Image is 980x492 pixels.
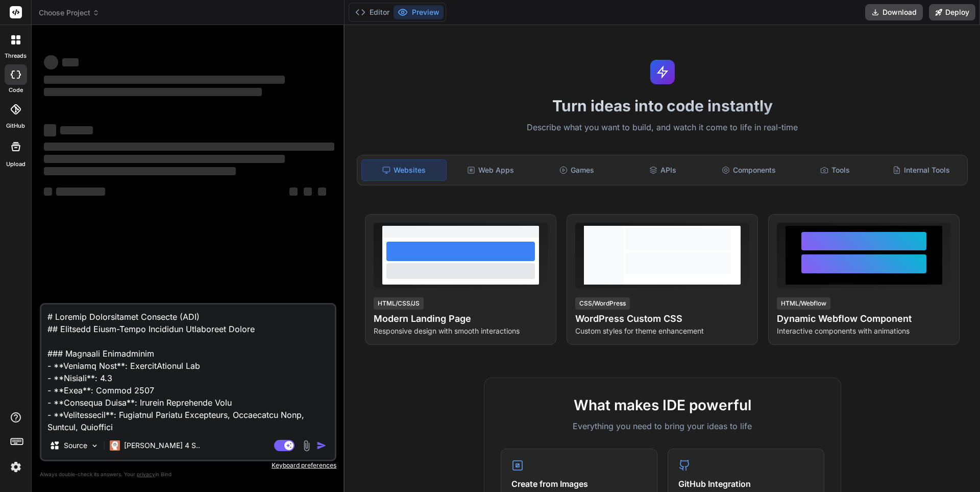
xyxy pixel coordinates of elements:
div: Components [707,159,791,181]
span: ‌ [44,155,285,163]
img: icon [316,440,327,451]
h4: WordPress Custom CSS [575,312,749,326]
button: Deploy [929,4,975,20]
div: Web Apps [449,159,533,181]
span: ‌ [62,58,79,66]
h1: Turn ideas into code instantly [351,97,974,115]
span: ‌ [44,55,58,69]
p: Keyboard preferences [40,461,336,470]
h4: Create from Images [511,478,647,490]
p: Always double-check its answers. Your in Bind [40,470,336,479]
textarea: # Loremip Dolorsitamet Consecte (ADI) ## Elitsedd Eiusm-Tempo Incididun Utlaboreet Dolore ### Mag... [41,304,335,431]
p: [PERSON_NAME] 4 S.. [124,440,200,451]
span: ‌ [44,76,285,84]
img: Claude 4 Sonnet [110,440,120,451]
div: Tools [793,159,877,181]
p: Interactive components with animations [777,326,951,336]
span: Choose Project [39,8,100,18]
span: ‌ [318,188,326,196]
div: APIs [621,159,705,181]
h4: GitHub Integration [678,478,814,490]
span: ‌ [44,167,236,175]
span: ‌ [44,188,52,196]
span: ‌ [44,124,56,136]
span: ‌ [56,188,105,196]
label: threads [5,52,27,60]
button: Download [865,4,923,20]
span: ‌ [44,143,334,151]
span: ‌ [289,188,298,196]
span: ‌ [44,88,262,96]
h4: Dynamic Webflow Component [777,312,951,326]
p: Everything you need to bring your ideas to life [501,420,824,432]
span: ‌ [304,188,312,196]
img: Pick Models [90,441,99,450]
p: Source [64,440,87,451]
div: CSS/WordPress [575,297,630,310]
h2: What makes IDE powerful [501,394,824,416]
p: Custom styles for theme enhancement [575,326,749,336]
div: HTML/Webflow [777,297,830,310]
button: Preview [394,5,444,19]
button: Editor [351,5,394,19]
div: Games [535,159,619,181]
div: Websites [361,159,447,181]
div: Internal Tools [879,159,963,181]
span: privacy [137,471,155,477]
p: Responsive design with smooth interactions [374,326,548,336]
h4: Modern Landing Page [374,312,548,326]
img: settings [7,458,24,476]
p: Describe what you want to build, and watch it come to life in real-time [351,121,974,134]
label: code [9,86,23,95]
span: ‌ [60,126,93,134]
label: Upload [6,160,26,169]
img: attachment [301,440,312,452]
label: GitHub [6,122,25,130]
div: HTML/CSS/JS [374,297,424,310]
